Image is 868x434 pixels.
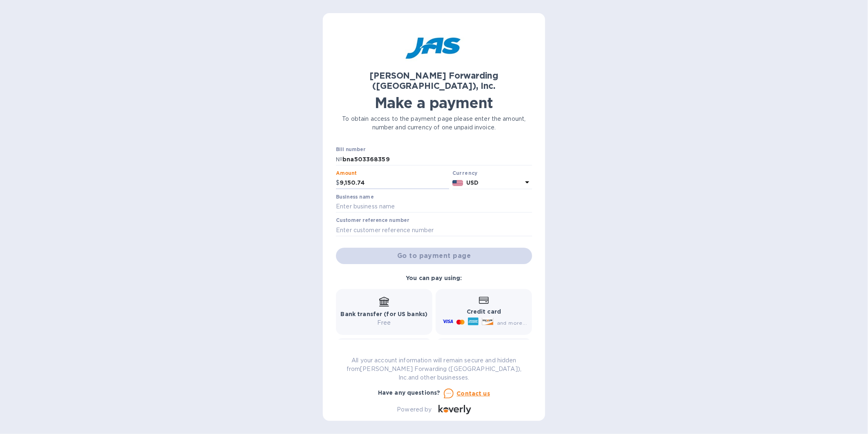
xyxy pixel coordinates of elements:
label: Customer reference number [336,218,409,223]
u: Contact us [457,390,490,397]
img: USD [452,180,463,186]
b: [PERSON_NAME] Forwarding ([GEOGRAPHIC_DATA]), Inc. [370,70,499,91]
input: Enter business name [336,201,532,213]
p: Powered by [397,405,432,414]
b: You can pay using: [406,275,462,281]
p: To obtain access to the payment page please enter the amount, number and currency of one unpaid i... [336,115,532,132]
p: № [336,155,342,164]
b: Credit card [467,308,501,315]
input: Enter bill number [342,153,532,165]
input: 0.00 [340,177,449,189]
b: Bank transfer (for US banks) [341,311,428,317]
b: USD [466,179,479,186]
input: Enter customer reference number [336,224,532,236]
p: Free [341,319,428,327]
label: Bill number [336,147,365,152]
b: Have any questions? [378,389,441,396]
p: All your account information will remain secure and hidden from [PERSON_NAME] Forwarding ([GEOGRA... [336,356,532,382]
span: and more... [497,320,527,326]
p: $ [336,179,340,187]
label: Amount [336,171,357,176]
b: Currency [452,170,478,176]
label: Business name [336,194,374,199]
h1: Make a payment [336,94,532,111]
